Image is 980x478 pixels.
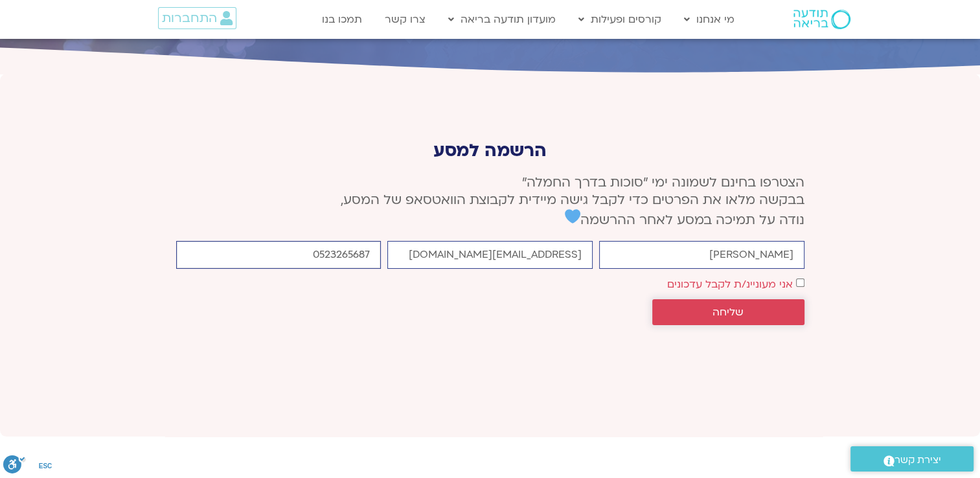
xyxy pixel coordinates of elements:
button: שליחה [652,299,804,325]
input: שם פרטי [599,241,804,269]
img: תודעה בריאה [793,10,850,29]
a: קורסים ופעילות [572,7,668,32]
a: מי אנחנו [678,7,741,32]
form: טופס חדש [176,241,804,332]
span: שליחה [712,306,744,318]
input: מותר להשתמש רק במספרים ותווי טלפון (#, -, *, וכו'). [176,241,382,269]
span: התחברות [162,11,217,25]
a: מועדון תודעה בריאה [442,7,562,32]
span: בבקשה מלאו את הפרטים כדי לקבל גישה מיידית לקבוצת הוואטסאפ של המסע, [341,191,804,209]
label: אני מעוניינ/ת לקבל עדכונים [667,277,793,291]
a: התחברות [158,7,236,29]
a: צרו קשר [378,7,432,32]
a: יצירת קשר [850,446,974,472]
p: הרשמה למסע [176,141,804,161]
a: תמכו בנו [315,7,369,32]
span: נודה על תמיכה במסע לאחר ההרשמה [565,211,804,229]
input: אימייל [387,241,593,269]
p: הצטרפו בחינם לשמונה ימי ״סוכות בדרך החמלה״ [176,174,804,229]
img: 💙 [565,209,580,224]
span: יצירת קשר [895,451,941,469]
